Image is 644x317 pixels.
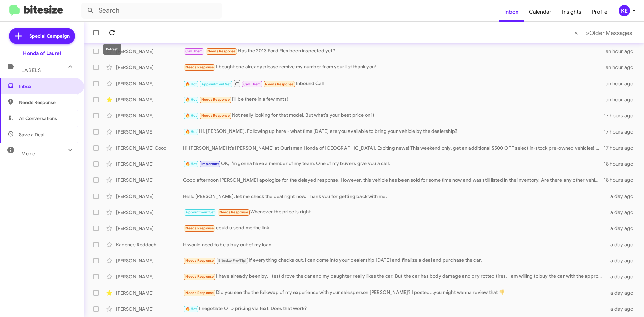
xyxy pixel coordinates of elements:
span: Important [201,162,219,166]
div: OK, I’m gonna have a member of my team. One of my buyers give you a call. [183,160,604,168]
div: an hour ago [606,64,639,71]
span: Needs Response [185,258,214,263]
span: Call Them [243,82,261,86]
button: Next [582,26,636,40]
span: Older Messages [589,29,632,37]
span: Needs Response [207,49,236,53]
div: a day ago [606,193,639,200]
div: [PERSON_NAME] Good [116,145,183,151]
div: Honda of Laurel [23,50,61,57]
div: [PERSON_NAME] [116,161,183,167]
div: [PERSON_NAME] [116,48,183,55]
span: Needs Response [185,290,214,295]
span: 🔥 Hot [185,162,197,166]
div: a day ago [606,209,639,216]
span: Bitesize Pro-Tip! [218,258,246,263]
button: KE [613,5,637,16]
div: Good afternoon [PERSON_NAME] apologize for the delayed response. However, this vehicle has been s... [183,177,604,183]
div: It would need to be a buy out of my loan [183,241,606,248]
span: « [574,29,578,37]
div: Has the 2013 Ford Flex been inspected yet? [183,47,606,55]
div: 17 hours ago [604,145,639,151]
a: Inbox [499,2,524,22]
div: [PERSON_NAME] [116,225,183,232]
div: 18 hours ago [604,177,639,183]
div: a day ago [606,225,639,232]
div: Not really looking for that model. But what's your best price on it [183,112,604,119]
div: [PERSON_NAME] [116,80,183,87]
div: [PERSON_NAME] [116,128,183,135]
span: Call Them [185,49,203,53]
span: Appointment Set [185,210,215,214]
div: [PERSON_NAME] [116,289,183,296]
span: Needs Response [185,274,214,279]
span: Save a Deal [19,131,44,138]
input: Search [81,3,222,19]
div: Inbound Call [183,79,606,88]
a: Special Campaign [9,28,75,44]
div: [PERSON_NAME] [116,257,183,264]
div: If everything checks out, i can come into your dealership [DATE] and finalize a deal and purchase... [183,257,606,264]
div: [PERSON_NAME] [116,193,183,200]
div: [PERSON_NAME] [116,177,183,183]
div: Did you see the the followup of my experience with your salesperson [PERSON_NAME]? I posted...you... [183,289,606,297]
div: [PERSON_NAME] [116,64,183,71]
span: More [21,151,35,157]
button: Previous [570,26,582,40]
div: Hello [PERSON_NAME], let me check the deal right now. Thank you for getting back with me. [183,193,606,200]
span: Labels [21,67,41,73]
span: Appointment Set [201,82,231,86]
span: Needs Response [219,210,248,214]
div: an hour ago [606,80,639,87]
span: 🔥 Hot [185,113,197,118]
div: Whenever the price is right [183,208,606,216]
div: [PERSON_NAME] [116,112,183,119]
div: 18 hours ago [604,161,639,167]
div: 17 hours ago [604,112,639,119]
span: Needs Response [19,99,76,106]
div: a day ago [606,241,639,248]
div: KE [619,5,630,16]
span: All Conversations [19,115,57,122]
div: Refresh [103,44,121,55]
div: I bought one already please remive my number from your list thank you! [183,63,606,71]
a: Profile [587,2,613,22]
a: Insights [557,2,587,22]
span: Special Campaign [29,33,70,39]
div: [PERSON_NAME] [116,209,183,216]
span: Needs Response [185,65,214,69]
div: Hi, [PERSON_NAME]. Following up here - what time [DATE] are you available to bring your vehicle b... [183,128,604,136]
span: Needs Response [265,82,293,86]
div: I negotiate OTD pricing via text. Does that work? [183,305,606,313]
div: a day ago [606,273,639,280]
div: I'll be there in a few mnts! [183,96,606,103]
span: Needs Response [201,97,230,102]
div: 17 hours ago [604,128,639,135]
div: a day ago [606,306,639,312]
span: » [586,29,589,37]
div: a day ago [606,289,639,296]
div: [PERSON_NAME] [116,96,183,103]
div: an hour ago [606,48,639,55]
span: Needs Response [185,226,214,230]
span: 🔥 Hot [185,129,197,134]
div: could u send me the link [183,224,606,232]
div: a day ago [606,257,639,264]
span: 🔥 Hot [185,307,197,311]
a: Calendar [524,2,557,22]
span: 🔥 Hot [185,82,197,86]
span: Needs Response [201,113,230,118]
div: [PERSON_NAME] [116,306,183,312]
div: [PERSON_NAME] [116,273,183,280]
nav: Page navigation example [571,26,636,40]
div: Hi [PERSON_NAME] it’s [PERSON_NAME] at Ourisman Honda of [GEOGRAPHIC_DATA]. Exciting news! This w... [183,145,604,151]
div: I have already been by. I test drove the car and my daughter really likes the car. But the car ha... [183,273,606,280]
span: 🔥 Hot [185,97,197,102]
div: Kadence Reddoch [116,241,183,248]
span: Inbox [19,83,76,90]
div: an hour ago [606,96,639,103]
